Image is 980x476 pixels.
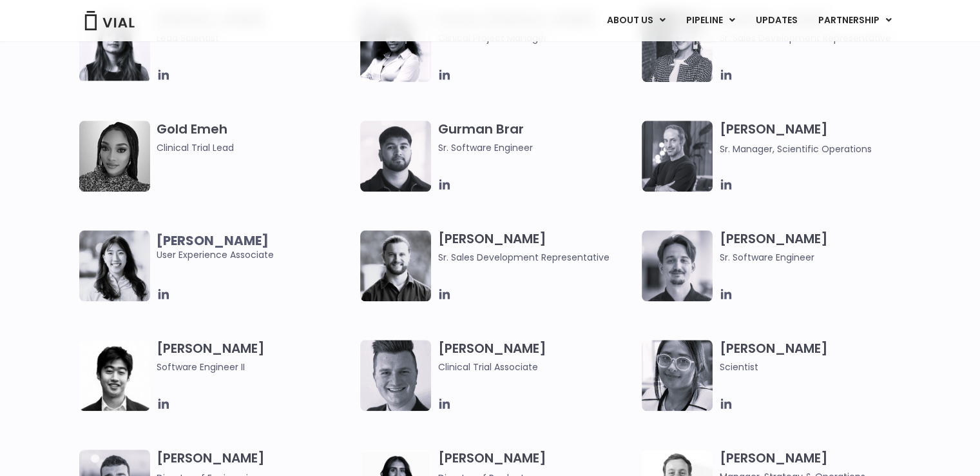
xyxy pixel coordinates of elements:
h3: [PERSON_NAME] [437,230,635,264]
img: Jason Zhang [79,340,150,411]
img: Fran [642,230,713,301]
a: PIPELINEMenu Toggle [675,10,744,32]
img: Vial Logo [84,11,135,30]
h3: Gurman Brar [437,121,635,155]
span: Sr. Software Engineer [437,141,635,155]
span: Scientist [719,360,917,374]
span: Sr. Manager, Scientific Operations [719,143,871,155]
span: User Experience Associate [157,233,354,262]
img: Headshot of smiling woman named Elia [79,11,150,81]
h3: [PERSON_NAME] [719,230,917,264]
img: Headshot of smiling man named Collin [360,340,431,411]
img: Headshot of smiling woman named Anjali [642,340,713,411]
h3: [PERSON_NAME] [157,340,354,374]
a: ABOUT USMenu Toggle [596,10,675,32]
span: Clinical Trial Associate [437,360,635,374]
h3: [PERSON_NAME] [719,340,917,374]
img: Image of smiling man named Hugo [360,230,431,301]
h3: Gold Emeh [157,121,354,155]
h3: [PERSON_NAME] [437,340,635,374]
span: Software Engineer II [157,360,354,374]
a: UPDATES [745,10,807,32]
img: Smiling woman named Gabriella [642,11,713,82]
b: [PERSON_NAME] [157,232,269,250]
img: A woman wearing a leopard print shirt in a black and white photo. [79,121,150,192]
span: Sr. Software Engineer [719,250,917,264]
a: PARTNERSHIPMenu Toggle [807,10,901,32]
span: Clinical Trial Lead [157,141,354,155]
img: Headshot of smiling of man named Gurman [360,121,431,192]
img: Headshot of smiling man named Jared [642,121,713,192]
span: Sr. Sales Development Representative [437,250,635,264]
img: Image of smiling woman named Etunim [360,11,431,82]
h3: [PERSON_NAME] [719,121,917,156]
